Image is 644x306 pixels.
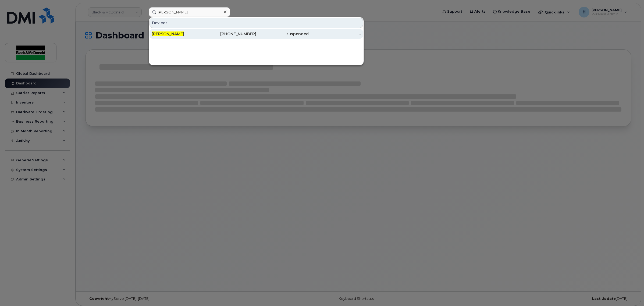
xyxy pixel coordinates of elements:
[204,31,257,37] div: [PHONE_NUMBER]
[152,31,184,36] span: [PERSON_NAME]
[150,29,363,39] a: [PERSON_NAME][PHONE_NUMBER]suspended-
[150,18,363,28] div: Devices
[256,31,309,37] div: suspended
[309,31,361,37] div: -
